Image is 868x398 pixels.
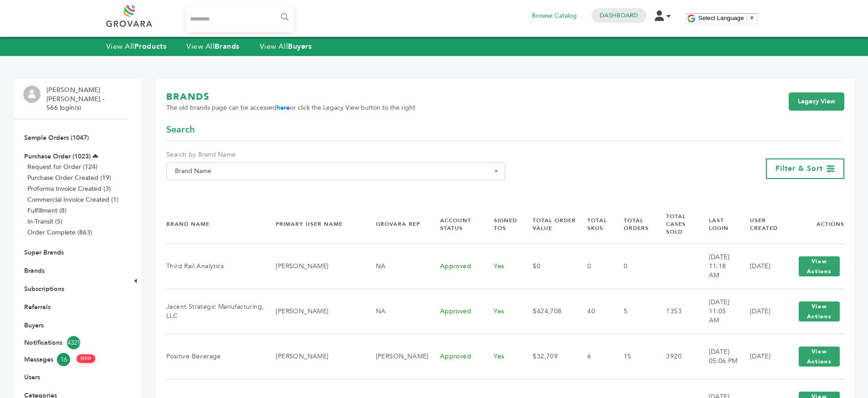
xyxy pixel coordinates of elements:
[106,41,167,51] a: View AllProducts
[24,373,40,382] a: Users
[483,289,521,334] td: Yes
[67,336,80,349] span: 4321
[521,244,576,289] td: $0
[749,15,755,21] span: ▼
[27,228,92,237] a: Order Complete (863)
[24,152,91,161] a: Purchase Order (1023)
[739,289,783,334] td: [DATE]
[429,289,483,334] td: Approved
[429,244,483,289] td: Approved
[483,205,521,244] th: Signed TOS
[166,334,264,379] td: Positive Beverage
[186,41,240,51] a: View AllBrands
[429,334,483,379] td: Approved
[576,244,612,289] td: 0
[746,15,747,21] span: ​
[264,205,364,244] th: Primary User Name
[521,334,576,379] td: $32,709
[166,244,264,289] td: Third Rail Analytics
[27,206,67,215] a: Fulfillment (8)
[24,353,117,366] a: Messages16 NEW
[698,334,739,379] td: [DATE] 05:06 PM
[166,123,195,136] span: Search
[483,244,521,289] td: Yes
[27,173,111,182] a: Purchase Order Created (19)
[789,92,844,111] a: Legacy View
[612,334,655,379] td: 15
[699,15,755,21] a: Select Language​
[365,334,429,379] td: [PERSON_NAME]
[698,205,739,244] th: Last Login
[24,321,44,330] a: Buyers
[365,244,429,289] td: NA
[134,41,166,51] strong: Products
[532,11,577,21] a: Browse Catalog
[576,205,612,244] th: Total SKUs
[739,334,783,379] td: [DATE]
[576,289,612,334] td: 40
[429,205,483,244] th: Account Status
[698,244,739,289] td: [DATE] 11:18 AM
[166,162,505,180] span: Brand Name
[24,266,45,275] a: Brands
[264,244,364,289] td: [PERSON_NAME]
[576,334,612,379] td: 6
[24,303,51,311] a: Referrals
[600,11,638,20] a: Dashboard
[24,336,117,349] a: Notifications4321
[483,334,521,379] td: Yes
[24,133,89,142] a: Sample Orders (1047)
[46,86,125,112] li: [PERSON_NAME] [PERSON_NAME] - 566 login(s)
[264,289,364,334] td: [PERSON_NAME]
[27,163,98,171] a: Request for Order (124)
[77,354,95,363] span: NEW
[612,244,655,289] td: 0
[171,165,500,178] span: Brand Name
[612,289,655,334] td: 5
[166,205,264,244] th: Brand Name
[27,195,118,204] a: Commercial Invoice Created (1)
[24,248,64,257] a: Super Brands
[739,244,783,289] td: [DATE]
[521,289,576,334] td: $424,708
[277,103,290,112] a: here
[698,289,739,334] td: [DATE] 11:05 AM
[799,256,840,276] button: View Actions
[799,301,840,321] button: View Actions
[776,163,823,173] span: Filter & Sort
[215,41,239,51] strong: Brands
[799,347,840,367] button: View Actions
[27,217,62,226] a: In-Transit (5)
[365,205,429,244] th: Grovara Rep
[23,86,41,103] img: profile.png
[260,41,312,51] a: View AllBuyers
[57,353,70,366] span: 16
[24,285,64,293] a: Subscriptions
[288,41,312,51] strong: Buyers
[521,205,576,244] th: Total Order Value
[166,103,415,112] span: The old brands page can be accessed or click the Legacy View button to the right
[739,205,783,244] th: User Created
[655,289,697,334] td: 1353
[655,205,697,244] th: Total Cases Sold
[166,289,264,334] td: Jacent Strategic Manufacturing, LLC
[27,184,111,193] a: Proforma Invoice Created (3)
[365,289,429,334] td: NA
[655,334,697,379] td: 3920
[186,7,294,32] input: Search...
[783,205,844,244] th: Actions
[264,334,364,379] td: [PERSON_NAME]
[166,91,415,103] h1: BRANDS
[612,205,655,244] th: Total Orders
[699,15,744,21] span: Select Language
[166,150,505,159] label: Search by Brand Name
